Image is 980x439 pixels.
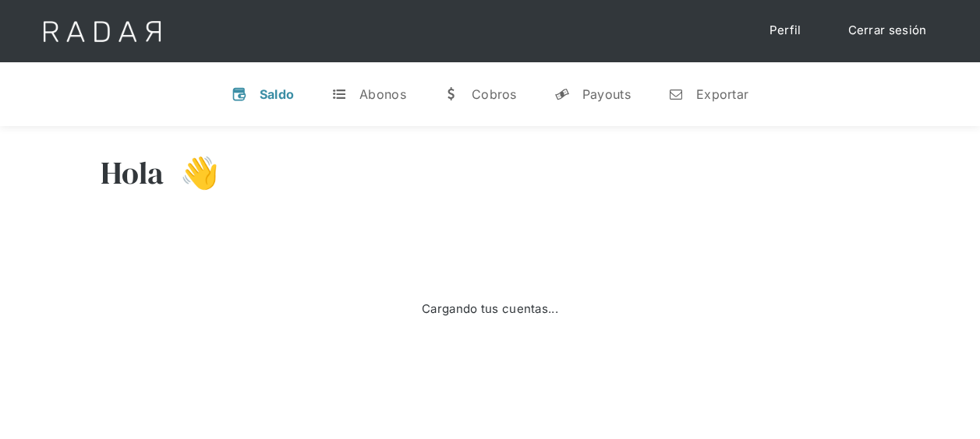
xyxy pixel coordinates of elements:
a: Perfil [754,16,817,46]
h3: 👋 [165,153,219,192]
div: Payouts [582,86,631,102]
div: n [668,86,684,102]
div: v [232,86,247,102]
div: Exportar [696,86,748,102]
div: y [554,86,570,102]
a: Cerrar sesión [833,16,943,46]
div: t [331,86,347,102]
div: Cobros [472,86,517,102]
div: Abonos [359,86,406,102]
div: Saldo [260,86,295,102]
div: Cargando tus cuentas... [422,300,558,318]
div: w [444,86,459,102]
h3: Hola [101,153,165,192]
